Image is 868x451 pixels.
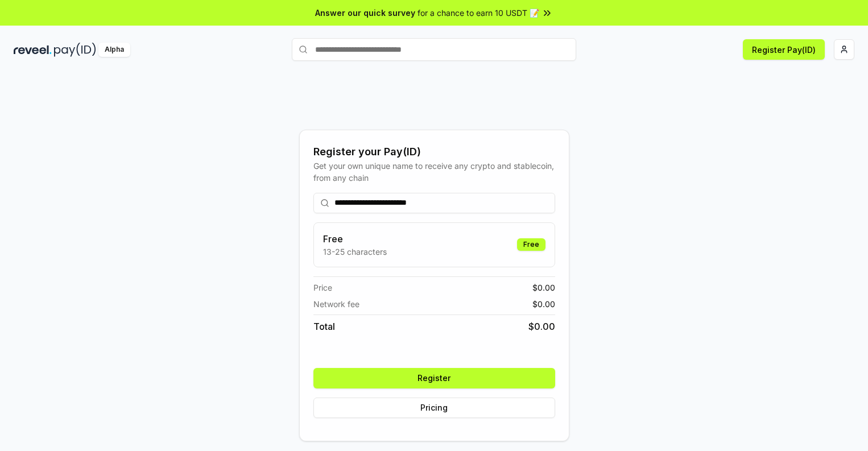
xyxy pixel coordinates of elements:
[313,282,332,293] span: Price
[313,160,555,184] div: Get your own unique name to receive any crypto and stablecoin, from any chain
[313,398,555,418] button: Pricing
[313,320,335,333] span: Total
[323,232,387,246] h3: Free
[532,298,555,310] span: $ 0.00
[323,246,387,258] p: 13-25 characters
[743,39,825,60] button: Register Pay(ID)
[313,144,555,160] div: Register your Pay(ID)
[517,238,545,251] div: Free
[313,368,555,388] button: Register
[315,7,415,19] span: Answer our quick survey
[418,7,539,19] span: for a chance to earn 10 USDT 📝
[313,298,359,310] span: Network fee
[528,320,555,333] span: $ 0.00
[54,43,96,57] img: pay_id
[14,43,52,57] img: reveel_dark
[98,43,130,57] div: Alpha
[532,282,555,293] span: $ 0.00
